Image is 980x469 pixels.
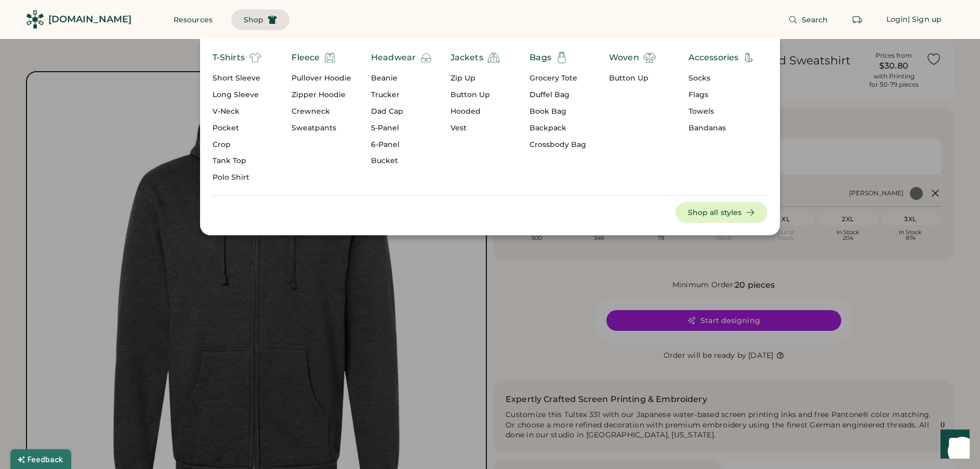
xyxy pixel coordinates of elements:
div: Hooded [451,106,500,117]
div: Accessories [688,51,739,64]
div: Sweatpants [292,123,351,133]
div: Bandanas [688,123,756,133]
div: Pocket [213,123,261,133]
img: jacket%20%281%29.svg [487,51,500,64]
div: Crewneck [292,106,351,117]
div: Dad Cap [371,106,432,117]
div: Login [886,15,908,25]
div: Crop [213,140,261,150]
div: Backpack [529,123,586,133]
div: Beanie [371,73,432,84]
div: Socks [688,73,756,84]
div: 6-Panel [371,140,432,150]
div: Vest [451,123,500,133]
div: Towels [688,106,756,117]
div: Trucker [371,90,432,100]
button: Retrieve an order [847,9,868,30]
div: Crossbody Bag [529,140,586,150]
div: V-Neck [213,106,261,117]
div: Grocery Tote [529,73,586,84]
div: | Sign up [908,15,942,25]
img: beanie.svg [420,51,432,64]
div: Book Bag [529,106,586,117]
div: Duffel Bag [529,90,586,100]
div: Polo Shirt [213,172,261,183]
div: T-Shirts [213,51,245,64]
div: Long Sleeve [213,90,261,100]
span: Shop [244,16,263,23]
div: Jackets [451,51,483,64]
img: hoodie.svg [324,51,336,64]
div: Zip Up [451,73,500,84]
div: Flags [688,90,756,100]
div: Zipper Hoodie [292,90,351,100]
img: shirt.svg [643,51,656,64]
img: Rendered Logo - Screens [26,10,44,29]
div: Fleece [292,51,320,64]
img: t-shirt%20%282%29.svg [249,51,261,64]
button: Shop all styles [676,202,768,223]
div: Tank Top [213,156,261,166]
img: accessories-ab-01.svg [743,51,755,64]
div: [DOMAIN_NAME] [48,13,131,26]
div: Headwear [371,51,416,64]
img: Totebag-01.svg [555,51,568,64]
div: 5-Panel [371,123,432,133]
div: Short Sleeve [213,73,261,84]
div: Woven [609,51,639,64]
div: Bags [529,51,551,64]
div: Bucket [371,156,432,166]
button: Shop [231,9,289,30]
iframe: Front Chat [931,422,975,467]
div: Pullover Hoodie [292,73,351,84]
button: Resources [161,9,225,30]
div: Button Up [451,90,500,100]
span: Search [802,16,828,23]
button: Search [776,9,841,30]
div: Button Up [609,73,656,84]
